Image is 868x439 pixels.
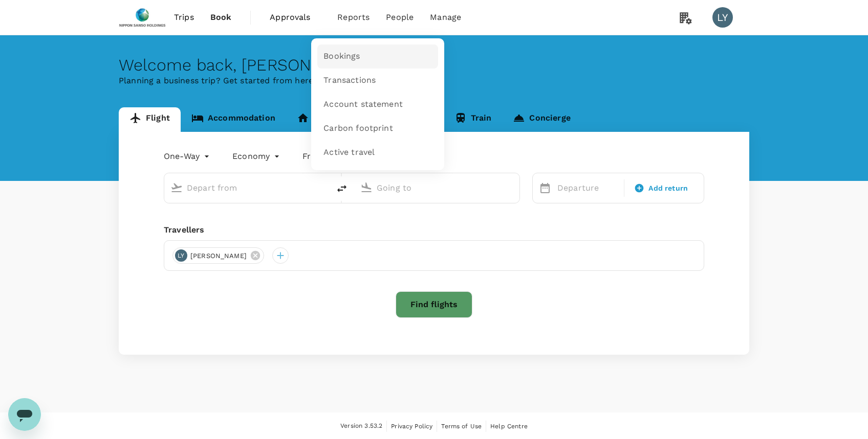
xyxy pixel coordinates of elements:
div: Travellers [164,224,704,236]
span: Active travel [323,147,375,158]
span: Carbon footprint [323,123,393,134]
span: Manage [430,11,461,24]
div: LY[PERSON_NAME] [172,247,264,264]
a: Carbon footprint [317,117,438,141]
a: Bookings [317,44,438,68]
span: Add return [648,183,688,194]
a: Transactions [317,68,438,93]
div: One-Way [164,148,212,165]
span: Terms of Use [441,423,482,430]
a: Concierge [502,107,581,132]
img: Nippon Sanso Holdings Singapore Pte Ltd [119,6,166,29]
span: Transactions [323,75,376,86]
a: Account statement [317,93,438,117]
a: Terms of Use [441,421,482,432]
div: LY [712,7,733,28]
a: Active travel [317,141,438,165]
a: Long stay [286,107,364,132]
span: Book [210,11,232,24]
button: Find flights [396,291,472,318]
span: Privacy Policy [391,423,432,430]
span: Version 3.53.2 [340,421,382,431]
button: Open [322,187,324,189]
span: Help Centre [490,423,528,430]
div: Welcome back , [PERSON_NAME] . [119,56,749,75]
a: Privacy Policy [391,421,432,432]
a: Help Centre [490,421,528,432]
input: Depart from [187,180,308,196]
p: Departure [557,182,618,194]
a: Flight [119,107,181,132]
span: Trips [174,11,194,24]
span: People [386,11,414,24]
div: LY [175,249,187,262]
span: [PERSON_NAME] [184,251,253,261]
span: Reports [337,11,370,24]
div: Economy [232,148,282,165]
span: Approvals [270,11,321,24]
span: Account statement [323,99,403,110]
button: Frequent flyer programme [302,150,421,163]
a: Accommodation [181,107,286,132]
span: Bookings [323,51,360,62]
a: Train [444,107,503,132]
input: Going to [377,180,498,196]
p: Frequent flyer programme [302,150,408,163]
iframe: Button to launch messaging window [8,398,41,431]
p: Planning a business trip? Get started from here. [119,75,749,87]
button: Open [512,187,514,189]
button: delete [330,176,354,201]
